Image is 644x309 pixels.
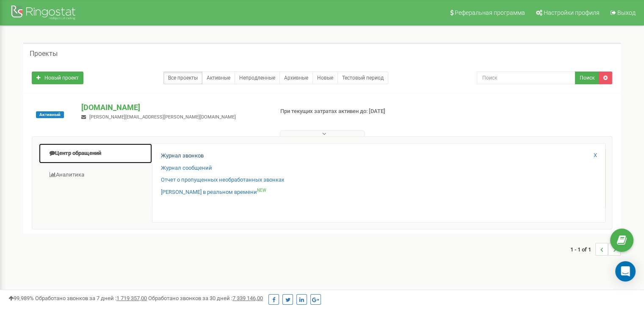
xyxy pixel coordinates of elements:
a: Непродленные [235,72,280,84]
span: Реферальная программа [455,9,525,16]
span: [PERSON_NAME][EMAIL_ADDRESS][PERSON_NAME][DOMAIN_NAME] [89,114,236,120]
a: Журнал сообщений [161,164,212,172]
a: Активные [202,72,235,84]
u: 1 719 357,00 [116,295,147,301]
div: Open Intercom Messenger [615,261,636,281]
input: Поиск [477,72,575,84]
sup: NEW [257,188,266,193]
p: При текущих затратах активен до: [DATE] [280,108,416,116]
a: Аналитика [39,165,152,185]
a: Отчет о пропущенных необработанных звонках [161,176,284,184]
a: [PERSON_NAME] в реальном времениNEW [161,188,266,196]
span: Выход [617,9,636,16]
a: Журнал звонков [161,152,204,160]
span: Обработано звонков за 7 дней : [35,295,147,301]
a: Тестовый период [337,72,388,84]
span: Активный [36,111,64,118]
nav: ... [570,235,621,264]
a: X [594,152,597,160]
span: 1 - 1 of 1 [570,243,595,256]
a: Новый проект [32,72,83,84]
button: Поиск [575,72,599,84]
a: Новые [312,72,338,84]
u: 7 339 146,00 [232,295,263,301]
p: [DOMAIN_NAME] [81,102,266,113]
span: 99,989% [8,295,34,301]
h5: Проекты [30,50,58,58]
a: Архивные [279,72,313,84]
a: Все проекты [163,72,202,84]
span: Настройки профиля [544,9,600,16]
a: Центр обращений [39,143,152,164]
span: Обработано звонков за 30 дней : [148,295,263,301]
